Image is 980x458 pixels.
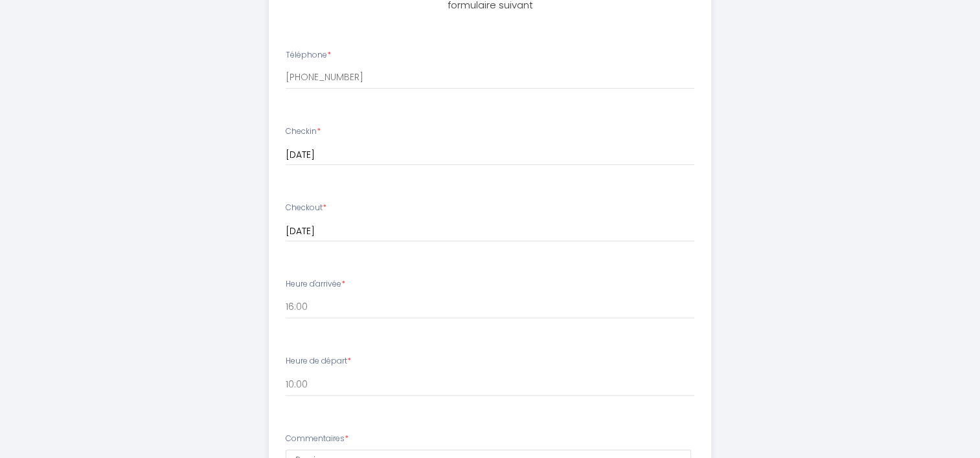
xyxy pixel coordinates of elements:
[286,355,351,367] label: Heure de départ
[286,49,331,61] label: Téléphone
[286,278,345,290] label: Heure d'arrivée
[286,202,326,214] label: Checkout
[286,433,348,445] label: Commentaires
[286,125,321,138] label: Checkin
